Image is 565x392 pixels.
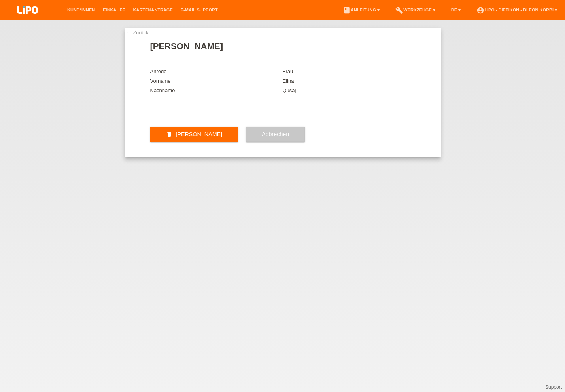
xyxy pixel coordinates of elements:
[246,127,305,142] button: Abbrechen
[150,67,283,76] td: Anrede
[472,8,561,12] a: account_circleLIPO - Dietikon - Bleon Korbi ▾
[150,127,238,142] button: delete [PERSON_NAME]
[343,6,351,14] i: book
[545,384,562,390] a: Support
[127,30,149,36] a: ← Zurück
[476,6,484,14] i: account_circle
[63,8,99,12] a: Kund*innen
[283,86,415,95] td: Qusaj
[339,8,384,12] a: bookAnleitung ▾
[283,76,415,86] td: Elina
[283,67,415,76] td: Frau
[8,16,47,22] a: LIPO pay
[166,131,172,137] i: delete
[395,6,403,14] i: build
[150,86,283,95] td: Nachname
[150,41,415,51] h1: [PERSON_NAME]
[262,131,289,137] span: Abbrechen
[99,8,129,12] a: Einkäufe
[391,8,439,12] a: buildWerkzeuge ▾
[129,8,177,12] a: Kartenanträge
[150,76,283,86] td: Vorname
[447,8,465,12] a: DE ▾
[177,8,222,12] a: E-Mail Support
[176,131,222,137] span: [PERSON_NAME]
